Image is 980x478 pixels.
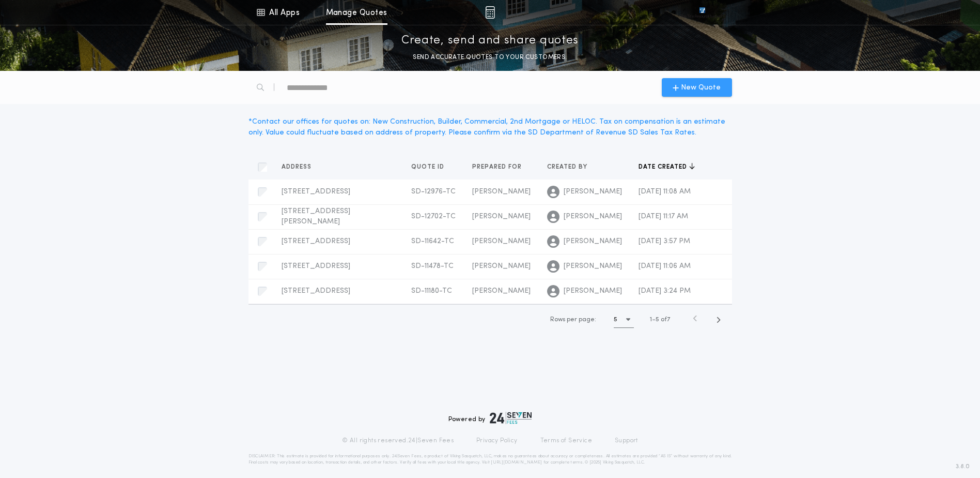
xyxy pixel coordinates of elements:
span: Address [282,163,314,171]
span: [DATE] 11:17 AM [639,213,688,220]
span: [PERSON_NAME] [564,286,622,296]
p: SEND ACCURATE QUOTES TO YOUR CUSTOMERS. [413,52,567,63]
button: Date created [639,162,695,172]
span: [DATE] 3:57 PM [639,237,690,245]
div: * Contact our offices for quotes on: New Construction, Builder, Commercial, 2nd Mortgage or HELOC... [248,116,732,138]
button: Created by [547,162,595,172]
span: 3.8.0 [956,462,970,471]
span: [DATE] 11:06 AM [639,262,691,270]
img: vs-icon [680,7,724,18]
span: [PERSON_NAME] [564,187,622,197]
span: SD-12702-TC [411,213,456,220]
span: SD-12976-TC [411,188,456,196]
span: [STREET_ADDRESS][PERSON_NAME] [282,207,350,226]
span: SD-11180-TC [411,287,452,295]
h1: 5 [614,315,617,325]
span: [PERSON_NAME] [472,213,531,220]
button: Address [282,162,319,172]
span: Created by [547,163,589,171]
img: img [485,6,495,19]
img: logo [490,412,532,424]
span: Prepared for [472,163,524,171]
span: [PERSON_NAME] [564,212,622,222]
span: of 7 [661,315,670,324]
a: [URL][DOMAIN_NAME] [491,460,542,465]
span: [PERSON_NAME] [564,236,622,247]
p: © All rights reserved. 24|Seven Fees [342,437,454,445]
span: [DATE] 3:24 PM [639,287,691,295]
span: 5 [656,317,659,323]
p: DISCLAIMER: This estimate is provided for informational purposes only. 24|Seven Fees, a product o... [248,453,732,466]
button: New Quote [662,78,732,97]
div: Powered by [448,412,532,424]
span: [STREET_ADDRESS] [282,188,350,196]
span: [PERSON_NAME] [472,287,531,295]
a: Support [615,437,638,445]
span: SD-11642-TC [411,237,454,245]
span: [PERSON_NAME] [472,188,531,196]
span: [STREET_ADDRESS] [282,287,350,295]
span: [PERSON_NAME] [472,237,531,245]
a: Privacy Policy [476,437,518,445]
span: [STREET_ADDRESS] [282,262,350,270]
p: Create, send and share quotes [401,33,579,49]
span: SD-11478-TC [411,262,454,270]
span: Rows per page: [550,317,596,323]
span: Quote ID [411,163,446,171]
span: [DATE] 11:08 AM [639,188,691,196]
span: [PERSON_NAME] [472,262,531,270]
button: Quote ID [411,162,452,172]
button: 5 [614,311,634,328]
span: Date created [639,163,689,171]
span: [PERSON_NAME] [564,261,622,272]
a: Terms of Service [540,437,592,445]
span: 1 [650,317,652,323]
span: [STREET_ADDRESS] [282,237,350,245]
span: New Quote [681,82,721,93]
